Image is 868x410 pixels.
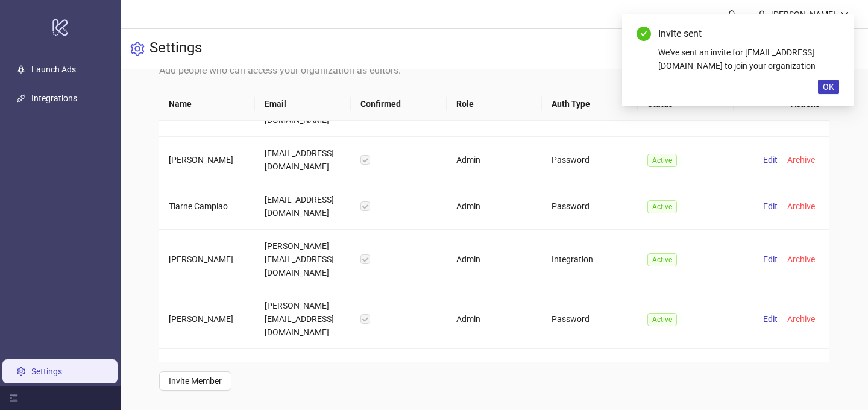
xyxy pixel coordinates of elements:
[823,82,834,92] span: OK
[658,27,839,41] div: Invite sent
[658,46,839,72] div: We've sent an invite for [EMAIL_ADDRESS][DOMAIN_NAME] to join your organization
[637,27,651,41] span: check-circle
[826,27,839,40] a: Close
[818,80,839,94] button: OK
